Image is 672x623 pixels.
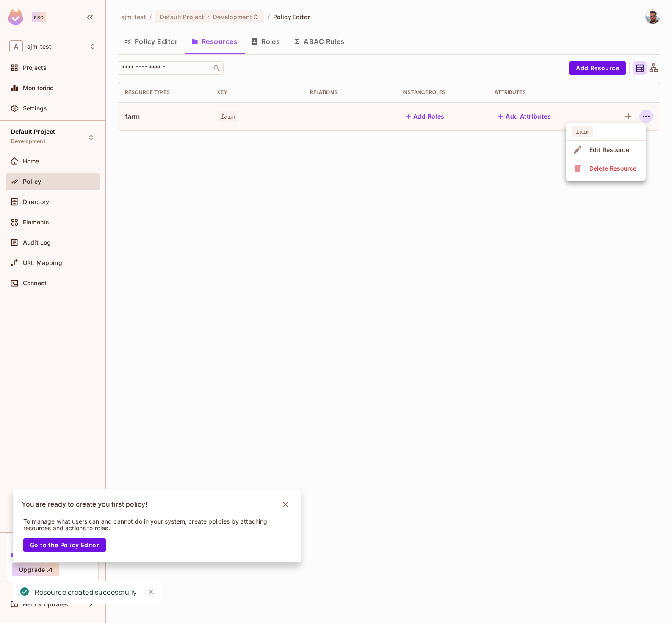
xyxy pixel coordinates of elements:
[22,500,147,509] p: You are ready to create you first policy!
[23,538,106,552] button: Go to the Policy Editor
[145,585,158,598] button: Close
[572,126,593,137] span: farm
[589,146,629,154] div: Edit Resource
[589,164,636,173] div: Delete Resource
[23,518,279,532] p: To manage what users can and cannot do in your system, create policies by attaching resources and...
[35,587,137,598] div: Resource created successfully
